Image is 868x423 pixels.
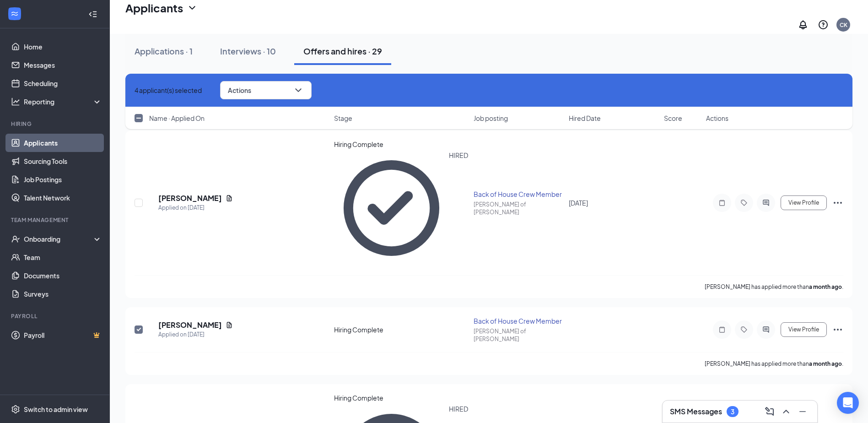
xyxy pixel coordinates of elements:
[739,326,749,333] svg: Tag
[569,114,601,123] span: Hired Date
[334,393,469,402] div: Hiring Complete
[158,193,222,203] h5: [PERSON_NAME]
[24,405,88,414] div: Switch to admin view
[449,151,468,266] div: HIRED
[809,360,842,367] b: a month ago
[474,190,563,199] div: Back of House Crew Member
[779,404,793,419] button: ChevronUp
[705,283,843,291] p: [PERSON_NAME] has applied more than .
[24,38,102,56] a: Home
[228,87,251,93] span: Actions
[11,312,100,320] div: Payroll
[705,360,843,368] p: [PERSON_NAME] has applied more than .
[474,327,563,343] div: [PERSON_NAME] of [PERSON_NAME]
[135,45,193,57] div: Applications · 1
[24,189,102,207] a: Talent Network
[24,234,94,244] div: Onboarding
[226,195,233,202] svg: Document
[303,45,382,57] div: Offers and hires · 29
[334,325,469,334] div: Hiring Complete
[840,21,847,29] div: CK
[798,19,809,30] svg: Notifications
[24,152,102,170] a: Sourcing Tools
[474,201,563,216] div: [PERSON_NAME] of [PERSON_NAME]
[706,114,728,123] span: Actions
[717,199,728,206] svg: Note
[788,326,819,333] span: View Profile
[760,199,771,206] svg: ActiveChat
[809,283,842,290] b: a month ago
[158,330,233,339] div: Applied on [DATE]
[226,321,233,329] svg: Document
[11,216,100,224] div: Team Management
[24,285,102,303] a: Surveys
[24,97,102,106] div: Reporting
[293,85,304,96] svg: ChevronDown
[334,114,352,123] span: Stage
[24,56,102,74] a: Messages
[24,266,102,285] a: Documents
[149,114,205,123] span: Name · Applied On
[781,195,827,210] button: View Profile
[24,326,102,344] a: PayrollCrown
[24,248,102,266] a: Team
[11,234,20,244] svg: UserCheck
[781,406,792,417] svg: ChevronUp
[220,81,312,99] button: ActionsChevronDown
[832,324,843,335] svg: Ellipses
[220,45,276,57] div: Interviews · 10
[474,114,508,123] span: Job posting
[670,407,722,417] h3: SMS Messages
[158,320,222,330] h5: [PERSON_NAME]
[187,2,198,13] svg: ChevronDown
[334,140,469,149] div: Hiring Complete
[24,74,102,92] a: Scheduling
[788,200,819,206] span: View Profile
[731,408,734,416] div: 3
[664,114,682,123] span: Score
[739,199,749,206] svg: Tag
[24,170,102,189] a: Job Postings
[135,85,202,95] span: 4 applicant(s) selected
[795,404,810,419] button: Minimize
[832,197,843,208] svg: Ellipses
[764,406,775,417] svg: ComposeMessage
[11,405,20,414] svg: Settings
[797,406,808,417] svg: Minimize
[818,19,829,30] svg: QuestionInfo
[11,120,100,128] div: Hiring
[474,316,563,325] div: Back of House Crew Member
[10,9,19,18] svg: WorkstreamLogo
[24,134,102,152] a: Applicants
[717,326,728,333] svg: Note
[760,326,771,333] svg: ActiveChat
[762,404,777,419] button: ComposeMessage
[781,322,827,337] button: View Profile
[88,10,97,19] svg: Collapse
[11,97,20,106] svg: Analysis
[837,392,859,414] div: Open Intercom Messenger
[569,199,588,207] span: [DATE]
[158,203,233,212] div: Applied on [DATE]
[334,151,449,266] svg: CheckmarkCircle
